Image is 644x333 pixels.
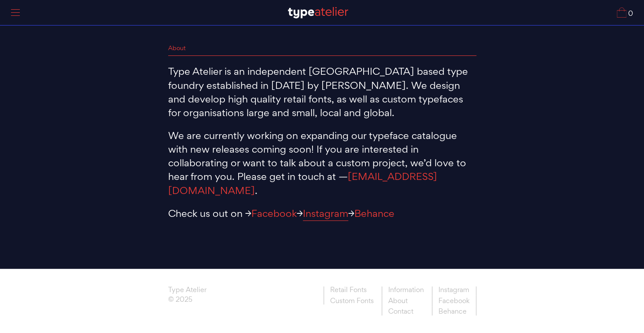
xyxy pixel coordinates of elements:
a: Facebook [251,207,297,221]
a: Retail Fonts [324,286,380,296]
a: Behance [432,306,476,315]
a: Instagram [303,207,348,221]
span: © 2025 [168,296,206,306]
p: Check us out on → → → [168,207,476,220]
img: Cart_Icon.svg [617,7,626,18]
a: Facebook [432,296,476,307]
a: Custom Fonts [324,296,380,305]
a: Information [382,286,430,296]
a: Behance [354,207,394,221]
a: Type Atelier [168,286,206,296]
p: Type Atelier is an independent [GEOGRAPHIC_DATA] based type foundry established in [DATE] by [PER... [168,65,476,120]
a: About [382,296,430,307]
a: Contact [382,306,430,315]
a: 0 [617,7,633,18]
span: 0 [626,10,633,18]
h1: About [168,44,476,56]
a: [EMAIL_ADDRESS][DOMAIN_NAME] [168,170,437,198]
a: Instagram [432,286,476,296]
img: TA_Logo.svg [288,7,348,18]
p: We are currently working on expanding our typeface catalogue with new releases coming soon! If yo... [168,129,476,198]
